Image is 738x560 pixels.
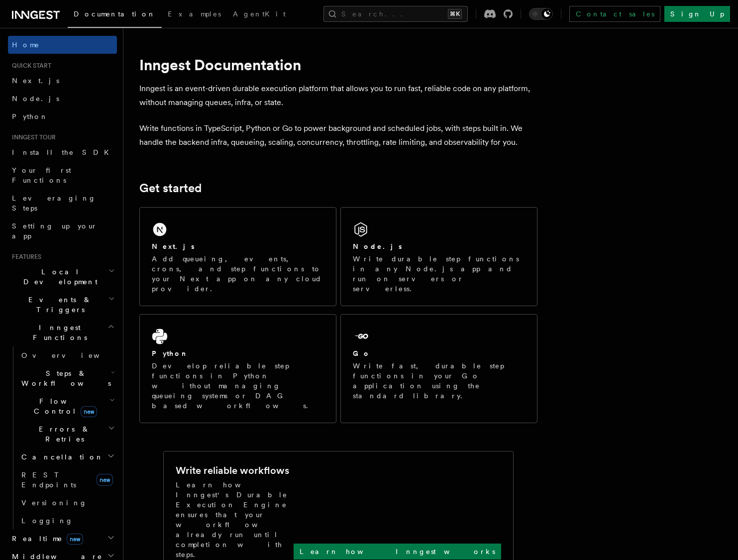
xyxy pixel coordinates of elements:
[12,77,59,85] span: Next.js
[12,194,96,212] span: Leveraging Steps
[17,396,109,416] span: Flow Control
[21,471,76,489] span: REST Endpoints
[353,348,371,358] h2: Go
[227,3,292,27] a: AgentKit
[8,253,41,261] span: Features
[17,448,117,466] button: Cancellation
[162,3,227,27] a: Examples
[17,420,117,448] button: Errors & Retries
[68,3,162,28] a: Documentation
[139,207,336,306] a: Next.jsAdd queueing, events, crons, and step functions to your Next app on any cloud provider.
[139,82,537,110] p: Inngest is an event-driven durable execution platform that allows you to run fast, reliable code ...
[8,263,117,291] button: Local Development
[8,108,117,125] a: Python
[21,517,73,525] span: Logging
[12,166,71,184] span: Your first Functions
[17,368,111,388] span: Steps & Workflows
[8,189,117,217] a: Leveraging Steps
[300,547,495,557] p: Learn how Inngest works
[353,361,525,401] p: Write fast, durable step functions in your Go application using the standard library.
[17,364,117,392] button: Steps & Workflows
[569,6,660,22] a: Contact sales
[340,207,537,306] a: Node.jsWrite durable step functions in any Node.js app and run on servers or serverless.
[8,217,117,245] a: Setting up your app
[8,133,56,141] span: Inngest tour
[340,314,537,423] a: GoWrite fast, durable step functions in your Go application using the standard library.
[139,314,336,423] a: PythonDevelop reliable step functions in Python without managing queueing systems or DAG based wo...
[12,112,48,120] span: Python
[17,512,117,530] a: Logging
[8,346,117,530] div: Inngest Functions
[529,8,553,20] button: Toggle dark mode
[353,241,402,251] h2: Node.js
[8,323,107,342] span: Inngest Functions
[8,161,117,189] a: Your first Functions
[233,10,286,18] span: AgentKit
[17,424,108,444] span: Errors & Retries
[139,56,537,74] h1: Inngest Documentation
[17,466,117,494] a: REST Endpointsnew
[8,143,117,161] a: Install the SDK
[17,452,104,462] span: Cancellation
[17,346,117,364] a: Overview
[67,534,83,545] span: new
[12,40,40,50] span: Home
[17,494,117,512] a: Versioning
[97,474,113,486] span: new
[12,148,115,156] span: Install the SDK
[17,392,117,420] button: Flow Controlnew
[8,291,117,319] button: Events & Triggers
[353,254,525,294] p: Write durable step functions in any Node.js app and run on servers or serverless.
[74,10,156,18] span: Documentation
[176,463,289,477] h2: Write reliable workflows
[323,6,468,22] button: Search...⌘K
[8,295,108,315] span: Events & Triggers
[294,544,501,560] a: Learn how Inngest works
[8,534,83,544] span: Realtime
[152,348,189,358] h2: Python
[8,72,117,90] a: Next.js
[12,95,59,103] span: Node.js
[139,121,537,149] p: Write functions in TypeScript, Python or Go to power background and scheduled jobs, with steps bu...
[139,181,202,195] a: Get started
[176,480,294,560] p: Learn how Inngest's Durable Execution Engine ensures that your workflow already run until complet...
[152,361,324,411] p: Develop reliable step functions in Python without managing queueing systems or DAG based workflows.
[8,62,51,70] span: Quick start
[21,351,124,359] span: Overview
[448,9,462,19] kbd: ⌘K
[8,90,117,108] a: Node.js
[8,36,117,54] a: Home
[8,267,108,287] span: Local Development
[8,319,117,346] button: Inngest Functions
[8,530,117,548] button: Realtimenew
[664,6,730,22] a: Sign Up
[21,499,87,507] span: Versioning
[12,222,98,240] span: Setting up your app
[81,406,97,417] span: new
[152,241,195,251] h2: Next.js
[168,10,221,18] span: Examples
[152,254,324,294] p: Add queueing, events, crons, and step functions to your Next app on any cloud provider.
